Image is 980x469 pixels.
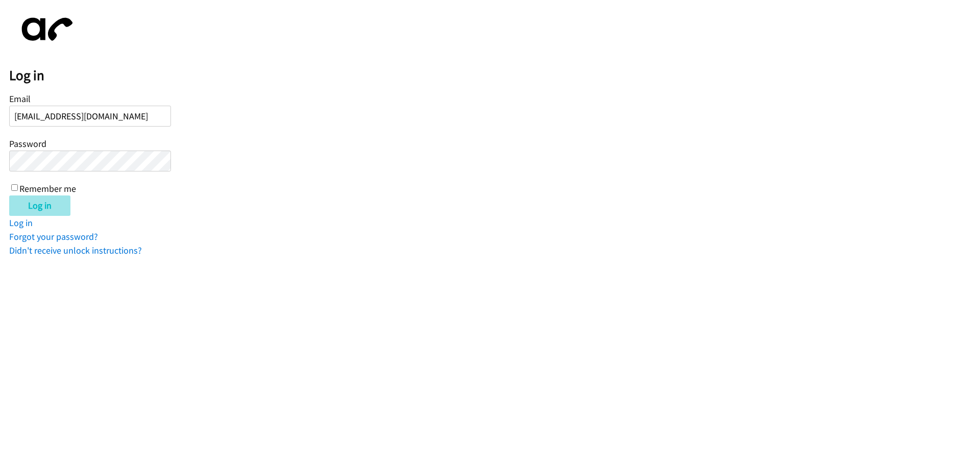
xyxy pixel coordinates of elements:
a: Forgot your password? [9,231,98,242]
label: Remember me [19,183,76,194]
label: Email [9,93,31,105]
a: Log in [9,217,33,229]
a: Didn't receive unlock instructions? [9,244,142,256]
img: aphone-8a226864a2ddd6a5e75d1ebefc011f4aa8f32683c2d82f3fb0802fe031f96514.svg [9,9,81,50]
label: Password [9,138,46,150]
h2: Log in [9,67,980,84]
input: Log in [9,195,70,216]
